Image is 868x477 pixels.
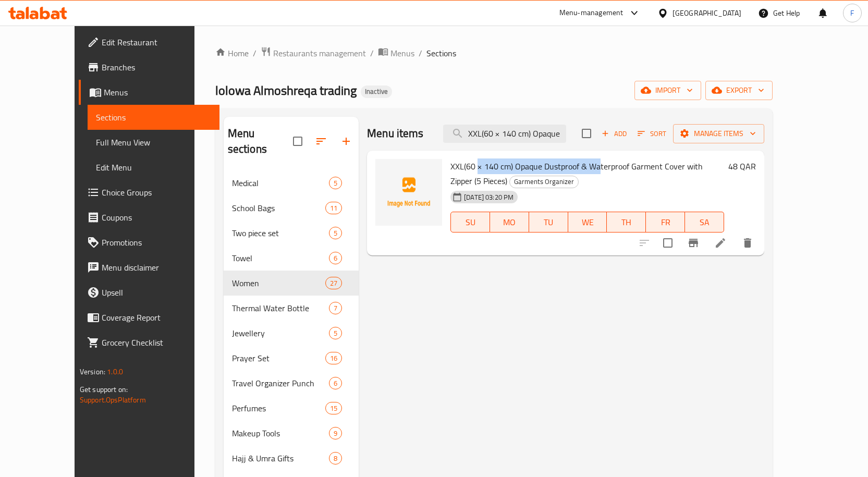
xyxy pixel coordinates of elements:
span: Edit Menu [96,161,211,174]
span: Coverage Report [102,311,211,324]
span: Perfumes [232,402,325,414]
button: TH [607,212,646,233]
span: 1.0.0 [107,365,123,378]
div: School Bags11 [224,195,359,221]
span: Coupons [102,211,211,224]
nav: breadcrumb [215,46,773,60]
button: FR [646,212,685,233]
button: Add [597,126,631,142]
a: Choice Groups [79,180,219,205]
span: Promotions [102,236,211,249]
a: Edit menu item [714,237,727,249]
span: Women [232,277,325,289]
div: items [325,277,342,289]
span: 9 [329,429,341,438]
span: Select section [576,123,597,144]
span: Sections [426,47,456,59]
span: Thermal Water Bottle [232,302,329,314]
div: Women27 [224,271,359,296]
a: Coupons [79,205,219,230]
span: 6 [329,378,341,388]
li: / [370,47,374,59]
span: Add [600,128,628,140]
li: / [419,47,422,59]
span: Travel Organizer Punch [232,377,329,389]
span: TH [611,215,642,230]
span: Grocery Checklist [102,336,211,349]
span: Menus [390,47,414,59]
div: items [325,402,342,414]
div: items [329,302,342,314]
span: 5 [329,228,341,238]
span: export [714,84,764,97]
div: Jewellery5 [224,321,359,346]
span: XXL(60 × 140 cm) Opaque Dustproof & Waterproof Garment Cover with Zipper (5 Pieces) [450,158,703,189]
div: Medical5 [224,170,359,195]
span: 5 [329,328,341,338]
span: 16 [326,353,341,363]
a: Upsell [79,280,219,305]
a: Edit Restaurant [79,30,219,55]
div: items [325,352,342,364]
span: Choice Groups [102,186,211,199]
div: Menu-management [559,7,624,19]
span: 27 [326,278,341,288]
span: F [850,7,854,19]
a: Menus [378,46,414,60]
a: Edit Menu [88,155,219,180]
span: Hajj & Umra Gifts [232,452,329,464]
span: School Bags [232,202,325,214]
span: Towel [232,252,329,264]
input: search [443,125,566,143]
button: MO [490,212,529,233]
a: Full Menu View [88,130,219,155]
h2: Menu sections [228,126,293,157]
a: Coverage Report [79,305,219,330]
button: TU [529,212,568,233]
span: SA [689,215,720,230]
a: Branches [79,55,219,80]
span: Edit Restaurant [102,36,211,48]
span: Select all sections [287,130,309,152]
div: Jewellery [232,327,329,339]
span: MO [494,215,525,230]
a: Grocery Checklist [79,330,219,355]
span: 15 [326,403,341,413]
a: Sections [88,105,219,130]
div: Towel6 [224,246,359,271]
span: Prayer Set [232,352,325,364]
img: XXL(60 × 140 cm) Opaque Dustproof & Waterproof Garment Cover with Zipper (5 Pieces) [375,159,442,226]
span: 6 [329,253,341,263]
div: items [325,202,342,214]
div: Thermal Water Bottle7 [224,296,359,321]
div: Medical [232,177,329,189]
span: Sections [96,111,211,124]
button: delete [735,230,760,255]
span: Version: [80,365,105,378]
button: Add section [334,129,359,154]
span: 8 [329,454,341,463]
button: Sort [635,126,669,142]
button: SU [450,212,490,233]
a: Home [215,47,249,59]
span: import [643,84,693,97]
span: SU [455,215,486,230]
span: Get support on: [80,383,128,396]
span: lolowa Almoshreqa trading [215,79,357,102]
span: Garments Organizer [510,176,578,188]
div: items [329,327,342,339]
a: Promotions [79,230,219,255]
span: Makeup Tools [232,427,329,439]
span: Manage items [681,127,756,140]
div: Makeup Tools9 [224,421,359,446]
span: 5 [329,178,341,188]
li: / [253,47,256,59]
span: Select to update [657,232,679,254]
